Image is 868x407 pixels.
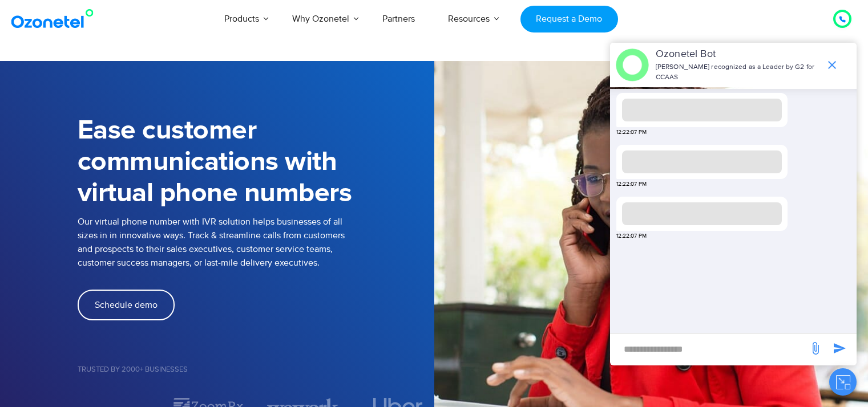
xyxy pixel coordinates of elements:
[78,215,434,270] p: Our virtual phone number with IVR solution helps businesses of all sizes in in innovative ways. T...
[78,366,434,373] h5: Trusted by 2000+ Businesses
[821,54,843,76] span: end chat or minimize
[616,180,647,189] span: 12:22:07 PM
[78,290,175,320] a: Schedule demo
[616,48,649,82] img: header
[616,232,647,241] span: 12:22:07 PM
[616,128,647,137] span: 12:22:07 PM
[520,6,618,32] a: Request a Demo
[804,337,827,360] span: send message
[828,337,851,360] span: send message
[656,47,819,62] p: Ozonetel Bot
[616,339,803,360] div: new-msg-input
[829,368,857,396] button: Close chat
[656,62,819,83] p: [PERSON_NAME] recognized as a Leader by G2 for CCAAS
[78,115,434,209] h1: Ease customer communications with virtual phone numbers
[95,300,158,310] span: Schedule demo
